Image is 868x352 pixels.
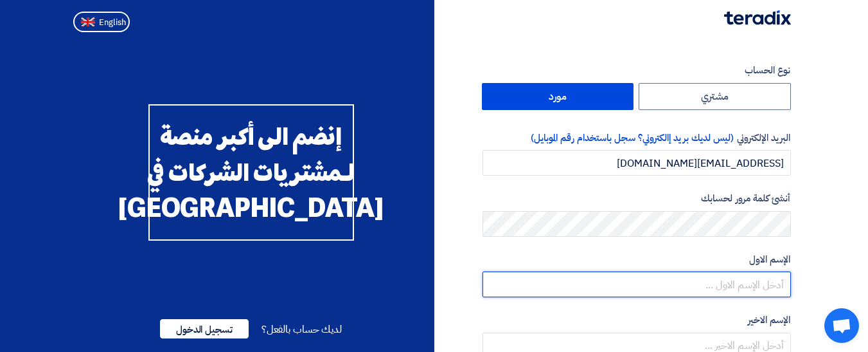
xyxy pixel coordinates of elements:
div: إنضم الى أكبر منصة لـمشتريات الشركات في [GEOGRAPHIC_DATA] [148,104,354,241]
a: تسجيل الدخول [160,322,249,337]
span: لديك حساب بالفعل؟ [261,322,342,337]
img: en-US.png [81,17,95,27]
button: English [73,12,130,32]
a: Open chat [824,308,859,343]
span: English [99,18,126,27]
label: مورد [482,83,634,110]
span: تسجيل الدخول [160,319,249,338]
img: Teradix logo [724,10,791,25]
